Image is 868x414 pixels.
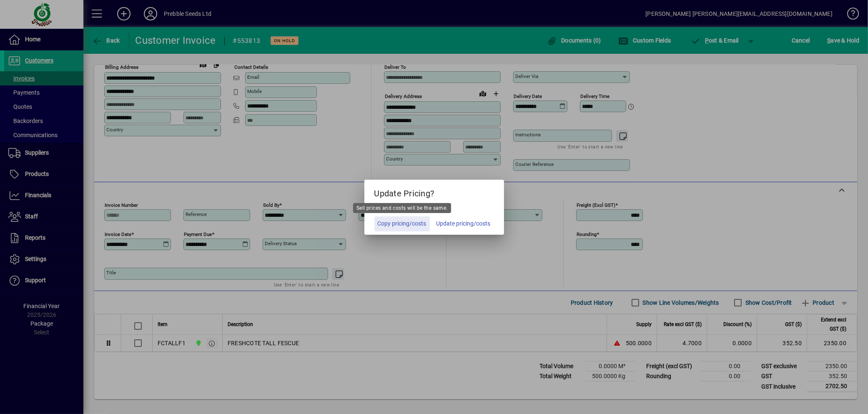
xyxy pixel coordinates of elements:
span: Update pricing/costs [437,219,491,228]
button: Update pricing/costs [433,216,494,231]
span: Copy pricing/costs [378,219,426,228]
h5: Update Pricing? [364,180,504,204]
button: Copy pricing/costs [374,216,430,231]
div: Sell prices and costs will be the same. [353,203,451,213]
